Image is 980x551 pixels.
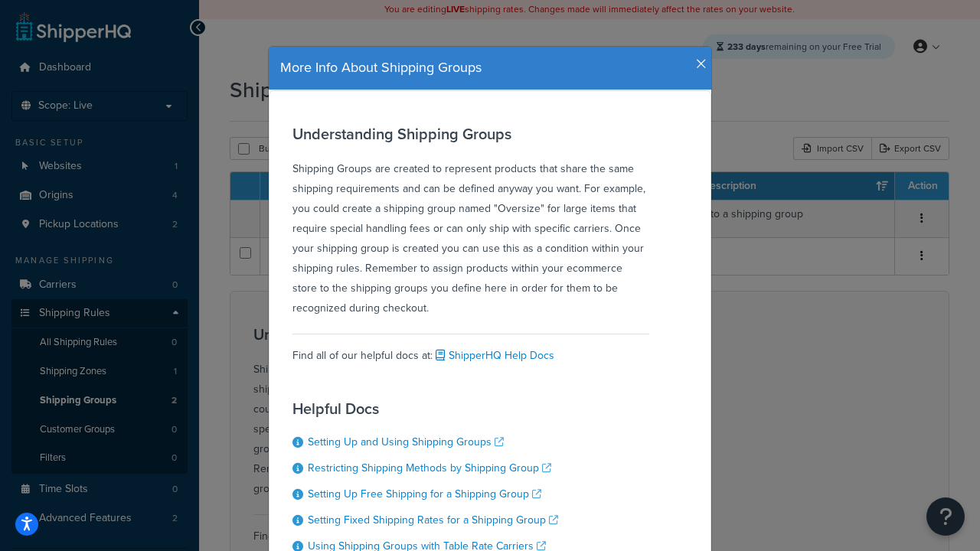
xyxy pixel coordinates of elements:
[280,58,700,78] h4: More Info About Shipping Groups
[308,460,551,476] a: Restricting Shipping Methods by Shipping Group
[308,486,541,502] a: Setting Up Free Shipping for a Shipping Group
[292,126,649,318] div: Shipping Groups are created to represent products that share the same shipping requirements and c...
[292,334,649,366] div: Find all of our helpful docs at:
[292,400,641,417] h3: Helpful Docs
[308,512,558,528] a: Setting Fixed Shipping Rates for a Shipping Group
[308,434,504,450] a: Setting Up and Using Shipping Groups
[433,347,554,364] a: ShipperHQ Help Docs
[292,126,649,142] h3: Understanding Shipping Groups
